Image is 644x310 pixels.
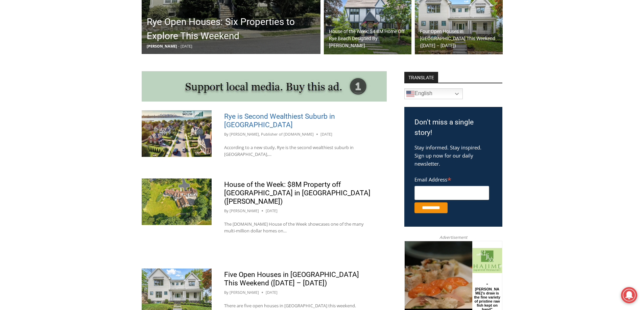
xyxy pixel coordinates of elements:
span: By [224,289,229,295]
div: Individually Wrapped Items. Dairy, Gluten & Nut Free Options. Kosher Items Available. [44,9,167,22]
a: Rye is Second Wealthiest Suburb in [GEOGRAPHIC_DATA] [224,112,335,129]
time: [DATE] [266,289,278,295]
strong: TRANSLATE [404,72,438,83]
img: DALLE 2025-07-23 Rye, New York #2 wealthiest in study 2025 [142,110,212,157]
div: "We would have speakers with experience in local journalism speak to us about their experiences a... [171,0,319,65]
div: "[PERSON_NAME]'s draw is the fine variety of pristine raw fish kept on hand" [69,42,96,81]
span: Intern @ [DOMAIN_NAME] [177,67,313,82]
span: Open Tues. - Sun. [PHONE_NUMBER] [2,69,66,95]
a: [PERSON_NAME] [230,290,259,295]
span: [PERSON_NAME] [147,44,177,49]
p: According to a new study, Rye is the second wealthiest suburb in [GEOGRAPHIC_DATA],… [224,144,374,158]
img: support local media, buy this ad [142,71,387,102]
a: English [404,88,463,99]
a: House of the Week: $8M Property off [GEOGRAPHIC_DATA] in [GEOGRAPHIC_DATA] ([PERSON_NAME]) [224,180,371,205]
a: [PERSON_NAME], Publisher of [DOMAIN_NAME] [230,132,314,137]
span: Advertisement [433,234,474,241]
span: By [224,208,229,214]
label: Email Address [414,173,489,185]
img: 4 Commodore Avenue, Rye [142,178,212,225]
a: Five Open Houses in [GEOGRAPHIC_DATA] This Weekend ([DATE] – [DATE]) [224,271,359,287]
h2: House of the Week: $4.8M Home Off Rye Beach Designed By [PERSON_NAME] [329,28,410,49]
a: Book [PERSON_NAME]'s Good Humor for Your Event [201,2,244,31]
span: - [178,44,180,49]
time: [DATE] [320,131,332,137]
h3: Don't miss a single story! [414,117,492,138]
span: [DATE] [181,44,192,49]
h2: Four Open Houses in [GEOGRAPHIC_DATA] This Weekend ([DATE] – [DATE]) [420,28,501,49]
time: [DATE] [266,208,278,214]
a: Open Tues. - Sun. [PHONE_NUMBER] [0,68,68,84]
h2: Rye Open Houses: Six Properties to Explore This Weekend [147,15,319,43]
h4: Book [PERSON_NAME]'s Good Humor for Your Event [206,7,235,26]
p: The [DOMAIN_NAME] House of the Week showcases one of the many multi-million dollar homes on… [224,221,374,235]
p: Stay informed. Stay inspired. Sign up now for our daily newsletter. [414,143,492,168]
a: [PERSON_NAME] [230,208,259,213]
a: Intern @ [DOMAIN_NAME] [163,65,328,84]
img: en [406,90,414,98]
span: By [224,131,229,137]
